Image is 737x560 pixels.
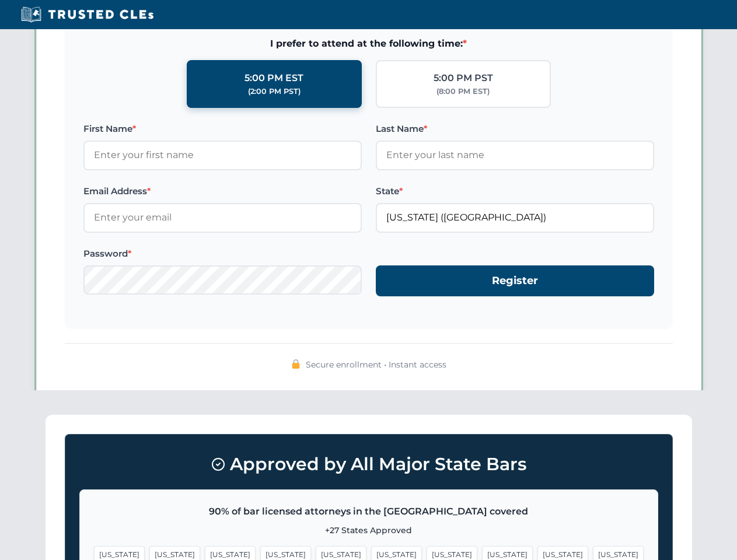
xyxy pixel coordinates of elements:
[244,71,303,86] div: 5:00 PM EST
[94,504,644,519] p: 90% of bar licensed attorneys in the [GEOGRAPHIC_DATA] covered
[376,184,654,198] label: State
[306,358,446,371] span: Secure enrollment • Instant access
[436,86,490,97] div: (8:00 PM EST)
[79,449,658,480] h3: Approved by All Major State Bars
[83,122,362,136] label: First Name
[83,247,362,261] label: Password
[83,141,362,170] input: Enter your first name
[83,184,362,198] label: Email Address
[291,359,301,369] img: 🔒
[434,71,493,86] div: 5:00 PM PST
[83,203,362,232] input: Enter your email
[376,141,654,170] input: Enter your last name
[94,524,644,537] p: +27 States Approved
[248,86,301,97] div: (2:00 PM PST)
[83,36,654,51] span: I prefer to attend at the following time:
[18,6,157,23] img: Trusted CLEs
[376,265,654,296] button: Register
[376,203,654,232] input: Florida (FL)
[376,122,654,136] label: Last Name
